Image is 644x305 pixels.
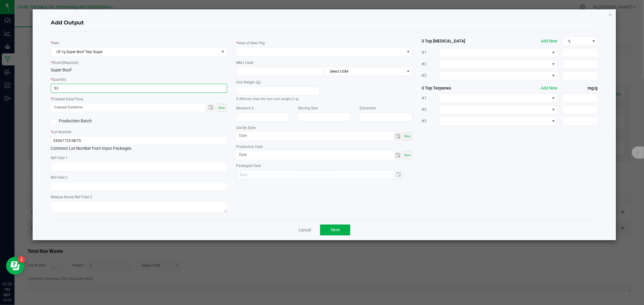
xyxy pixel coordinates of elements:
span: #1 [421,49,439,56]
span: (Required) [62,61,78,65]
label: Created Date/Time [52,96,83,102]
span: Toggle calendar [394,132,403,140]
div: Common Lot Number from Input Packages [51,136,227,152]
label: Use By Date [236,125,255,130]
button: Add New [541,38,558,44]
label: Ref Field 1 [51,155,68,161]
label: Packaged Date [236,163,261,168]
label: Ref Field 2 [51,175,68,180]
label: Release Notes/Ref Field 3 [51,194,92,200]
span: Toggle popup [205,104,217,111]
strong: mg/g [562,85,598,91]
span: NO DATA FOUND [439,117,558,126]
label: Strain [52,60,78,65]
iframe: Resource center [6,257,24,275]
span: Now [404,134,411,138]
input: Date [236,132,394,140]
span: LR 1g Super Boof Terp Sugar [51,48,219,56]
button: Save [320,225,350,235]
input: Date [236,151,394,159]
span: NO DATA FOUND [439,48,558,57]
span: #2 [421,61,439,67]
span: Now [219,106,225,109]
label: Production Batch [51,118,134,124]
span: % [563,37,590,46]
label: Serving Size [298,105,318,111]
label: Item [52,40,59,46]
a: Cancel [298,227,311,233]
label: Quantity [52,77,66,82]
strong: 3 Top Terpenes [421,85,492,91]
span: #2 [421,106,439,113]
span: Toggle calendar [394,151,403,159]
span: NO DATA FOUND [439,94,558,103]
span: NO DATA FOUND [439,71,558,80]
span: NO DATA FOUND [439,60,558,69]
label: Production Date [236,144,263,149]
label: MMJ Used [236,60,253,65]
iframe: Resource center unread badge [18,256,25,263]
label: Lot Number [52,129,72,135]
label: Moisture % [236,105,254,111]
span: Save [331,227,340,232]
input: Created Datetime [51,104,199,111]
small: If different than the item unit weight (1 g) [236,97,299,101]
label: Unit Weight (g) [236,80,261,85]
span: Now [404,153,411,157]
span: #3 [421,72,439,79]
span: NO DATA FOUND [439,105,558,114]
span: #3 [421,118,439,124]
span: Select UOM [325,67,405,76]
label: Area of New Pkg [238,40,265,46]
h4: Add Output [51,19,598,27]
span: Super Boof [51,68,72,72]
strong: 3 Top [MEDICAL_DATA] [421,38,492,44]
label: Extraction [360,105,376,111]
button: Add New [541,85,558,91]
span: #1 [421,95,439,101]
